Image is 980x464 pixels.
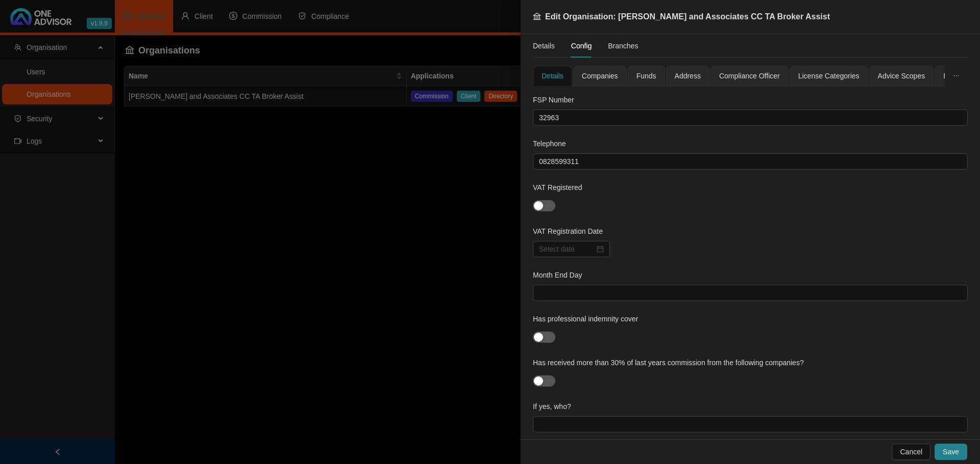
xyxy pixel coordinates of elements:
[533,401,578,412] label: If yes, who?
[533,12,541,20] span: bank
[945,66,968,86] button: ellipsis
[533,94,581,105] label: FSP Number
[798,72,860,79] span: License Categories
[636,72,656,79] span: Funds
[533,357,811,368] label: Has received more than 30% of last years commission from the following companies?
[539,243,595,255] input: Select date
[892,444,930,460] button: Cancel
[533,40,555,51] div: Details
[542,70,563,81] div: Details
[608,40,638,51] div: Branches
[533,138,573,149] label: Telephone
[943,70,972,81] div: Branding
[675,72,701,79] span: Address
[582,72,618,79] span: Companies
[533,226,610,237] label: VAT Registration Date
[533,313,645,324] label: Has professional indemnity cover
[545,12,830,21] span: Edit Organisation: [PERSON_NAME] and Associates CC TA Broker Assist
[953,72,960,79] span: ellipsis
[943,446,959,457] span: Save
[900,446,922,457] span: Cancel
[533,269,589,281] label: Month End Day
[571,42,592,49] span: Config
[719,72,780,79] span: Compliance Officer
[935,444,967,460] button: Save
[878,72,925,79] span: Advice Scopes
[533,182,589,193] label: VAT Registered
